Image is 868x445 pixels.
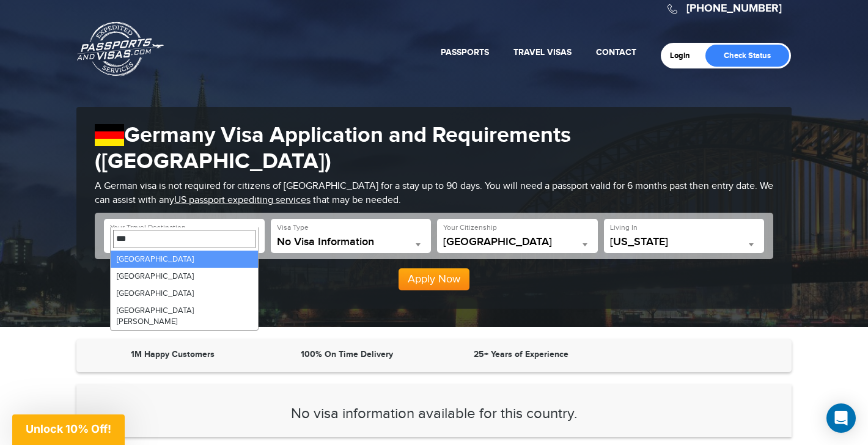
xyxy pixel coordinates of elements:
a: Check Status [705,45,789,67]
li: [GEOGRAPHIC_DATA] [111,251,258,268]
strong: 100% On Time Delivery [301,349,393,359]
a: US passport expediting services [174,194,311,206]
li: [GEOGRAPHIC_DATA] [111,268,258,285]
label: Your Travel Destination [110,223,186,233]
strong: 1M Happy Customers [131,349,215,359]
span: No Visa Information [277,236,425,253]
p: A German visa is not required for citizens of [GEOGRAPHIC_DATA] for a stay up to 90 days. You wil... [95,180,773,208]
label: Your Citizenship [443,223,497,233]
li: [GEOGRAPHIC_DATA][PERSON_NAME] [111,302,258,330]
a: Login [670,51,699,61]
span: North Carolina [610,236,759,253]
iframe: Customer reviews powered by Trustpilot [611,348,779,363]
span: No Visa Information [277,236,425,248]
label: Visa Type [277,223,309,233]
strong: 25+ Years of Experience [474,349,568,359]
h1: Germany Visa Application and Requirements ([GEOGRAPHIC_DATA]) [95,122,773,175]
input: Search [113,230,256,248]
li: [GEOGRAPHIC_DATA] [111,285,258,302]
div: Open Intercom Messenger [826,403,856,433]
a: [PHONE_NUMBER] [686,2,782,15]
span: Unlock 10% Off! [26,422,111,435]
button: Apply Now [399,268,469,290]
div: Unlock 10% Off! [12,414,125,445]
a: Passports & [DOMAIN_NAME] [77,21,164,76]
a: Travel Visas [513,47,572,57]
a: Contact [596,47,636,57]
label: Living In [610,223,638,233]
h3: No visa information available for this country. [95,406,773,422]
span: India [443,236,592,253]
span: North Carolina [610,236,759,248]
a: Passports [441,47,489,57]
span: India [443,236,592,248]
